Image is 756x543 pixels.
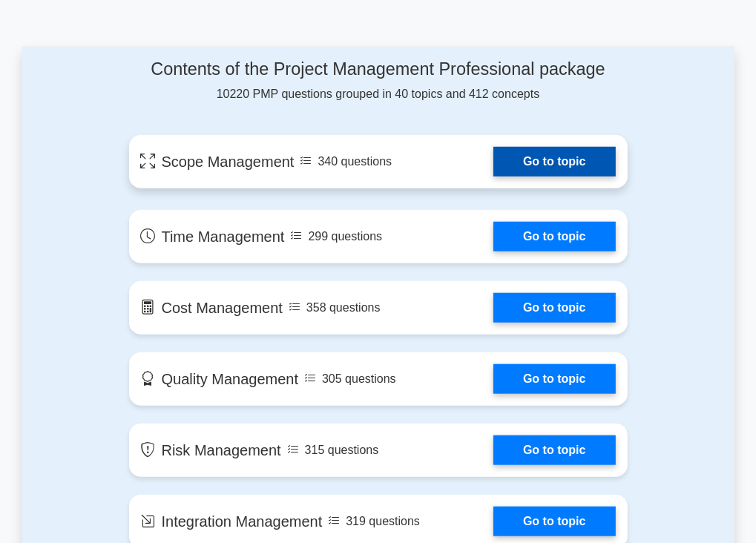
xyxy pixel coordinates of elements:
[493,435,615,465] a: Go to topic
[493,222,615,251] a: Go to topic
[493,364,615,394] a: Go to topic
[493,293,615,323] a: Go to topic
[493,507,615,536] a: Go to topic
[129,59,628,103] div: 10220 PMP questions grouped in 40 topics and 412 concepts
[493,147,615,177] a: Go to topic
[129,59,628,79] h4: Contents of the Project Management Professional package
